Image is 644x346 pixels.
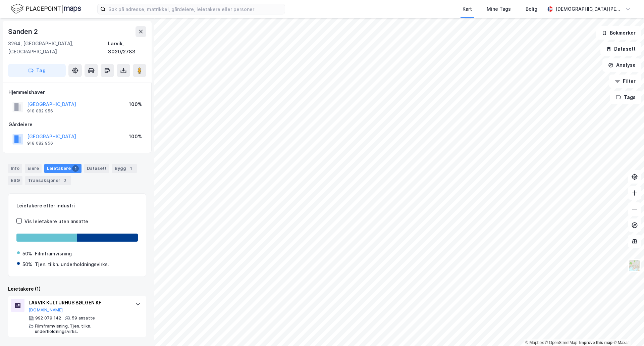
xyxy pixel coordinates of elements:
[628,259,641,272] img: Z
[25,176,71,185] div: Transaksjoner
[602,58,641,72] button: Analyse
[112,164,137,173] div: Bygg
[27,108,53,114] div: 918 082 956
[600,42,641,56] button: Datasett
[8,164,22,173] div: Info
[25,164,42,173] div: Eiere
[610,314,644,346] div: Kontrollprogram for chat
[35,260,109,268] div: Tjen. tilkn. underholdningsvirks.
[24,217,88,226] div: Vis leietakere uten ansatte
[22,250,32,258] div: 50%
[8,285,146,293] div: Leietakere (1)
[609,75,641,88] button: Filter
[129,100,142,108] div: 100%
[84,164,109,173] div: Datasett
[579,340,612,345] a: Improve this map
[35,324,128,334] div: Filmframvisning, Tjen. tilkn. underholdningsvirks.
[35,315,61,321] div: 992 079 142
[72,315,95,321] div: 59 ansatte
[27,141,53,146] div: 918 082 956
[525,340,544,345] a: Mapbox
[545,340,578,345] a: OpenStreetMap
[127,165,134,172] div: 1
[8,26,39,37] div: Sanden 2
[29,299,128,307] div: LARVIK KULTURHUS BØLGEN KF
[555,5,623,13] div: [DEMOGRAPHIC_DATA][PERSON_NAME]
[44,164,82,173] div: Leietakere
[487,5,511,13] div: Mine Tags
[526,5,537,13] div: Bolig
[8,64,66,77] button: Tag
[29,307,63,313] button: [DOMAIN_NAME]
[8,120,146,129] div: Gårdeiere
[610,314,644,346] iframe: Chat Widget
[596,26,641,40] button: Bokmerker
[610,91,641,104] button: Tags
[72,165,79,172] div: 1
[62,177,68,184] div: 2
[106,4,285,14] input: Søk på adresse, matrikkel, gårdeiere, leietakere eller personer
[463,5,472,13] div: Kart
[8,88,146,96] div: Hjemmelshaver
[8,176,22,185] div: ESG
[35,250,72,258] div: Filmframvisning
[8,40,108,56] div: 3264, [GEOGRAPHIC_DATA], [GEOGRAPHIC_DATA]
[16,202,138,210] div: Leietakere etter industri
[22,260,32,268] div: 50%
[108,40,146,56] div: Larvik, 3020/2783
[129,133,142,141] div: 100%
[11,3,81,15] img: logo.f888ab2527a4732fd821a326f86c7f29.svg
